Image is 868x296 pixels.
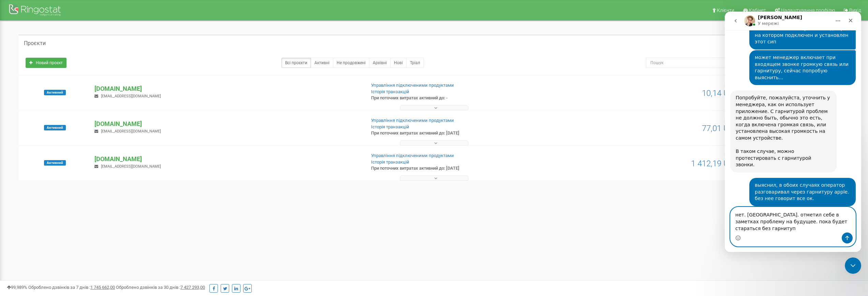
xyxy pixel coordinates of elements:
[9,3,63,19] img: Ringostat Logo
[781,8,835,13] span: Налаштування профілю
[702,88,739,98] span: 10,14 USD
[116,285,205,290] span: Оброблено дзвінків за 30 днів :
[749,8,766,13] span: Кабінет
[371,124,409,129] a: Історія транзакцій
[90,285,115,290] u: 1 745 662,00
[7,285,27,290] span: 99,989%
[725,12,861,252] iframe: Intercom live chat
[702,124,739,133] span: 77,01 USD
[371,130,568,137] p: При поточних витратах активний до: [DATE]
[371,165,568,172] p: При поточних витратах активний до: [DATE]
[101,94,161,98] span: [EMAIL_ADDRESS][DOMAIN_NAME]
[646,58,812,68] input: Пошук
[371,89,409,94] a: Історія транзакцій
[371,153,454,158] a: Управління підключеними продуктами
[371,95,568,101] p: При поточних витратах активний до: -
[28,285,115,290] span: Оброблено дзвінків за 7 днів :
[845,257,861,274] iframe: Intercom live chat
[94,84,360,93] p: [DOMAIN_NAME]
[44,125,66,130] span: Активний
[44,160,66,166] span: Активний
[390,58,407,68] a: Нові
[180,285,205,290] u: 7 427 293,00
[94,155,360,164] p: [DOMAIN_NAME]
[849,8,861,13] span: Вихід
[724,83,739,88] span: Баланс
[371,83,454,88] a: Управління підключеними продуктами
[311,58,333,68] a: Активні
[369,58,391,68] a: Архівні
[101,164,161,169] span: [EMAIL_ADDRESS][DOMAIN_NAME]
[26,58,67,68] a: Новий проєкт
[101,129,161,133] span: [EMAIL_ADDRESS][DOMAIN_NAME]
[724,118,739,123] span: Баланс
[691,159,739,168] span: 1 412,19 USD
[24,40,46,46] h5: Проєкти
[724,153,739,158] span: Баланс
[333,58,369,68] a: Не продовжені
[281,58,311,68] a: Всі проєкти
[94,119,360,128] p: [DOMAIN_NAME]
[406,58,424,68] a: Тріал
[371,118,454,123] a: Управління підключеними продуктами
[717,8,734,13] span: Клієнти
[44,90,66,95] span: Активний
[371,159,409,165] a: Історія транзакцій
